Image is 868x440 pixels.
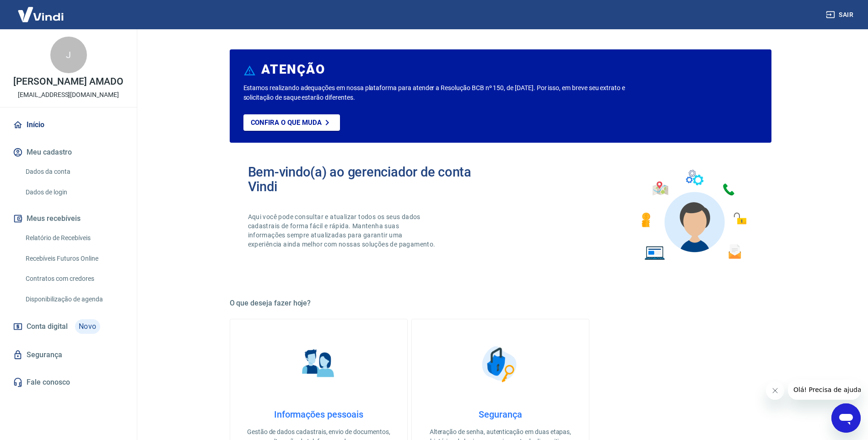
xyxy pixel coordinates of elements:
[243,114,340,131] a: Confira o que muda
[22,269,126,288] a: Contratos com credores
[824,6,857,23] button: Sair
[5,6,77,14] span: Olá! Precisa de ajuda?
[230,299,771,308] h5: O que deseja fazer hoje?
[27,320,68,333] span: Conta digital
[426,409,574,420] h4: Segurança
[11,345,126,365] a: Segurança
[22,229,126,247] a: Relatório de Recebíveis
[22,183,126,202] a: Dados de login
[245,409,393,420] h4: Informações pessoais
[11,115,126,135] a: Início
[11,142,126,162] button: Meu cadastro
[243,83,655,102] p: Estamos realizando adequações em nossa plataforma para atender a Resolução BCB nº 150, de [DATE]....
[788,380,861,400] iframe: Mensagem da empresa
[248,212,437,249] p: Aqui você pode consultar e atualizar todos os seus dados cadastrais de forma fácil e rápida. Mant...
[11,316,126,338] a: Conta digitalNovo
[22,162,126,181] a: Dados da conta
[50,37,87,73] div: J
[22,249,126,268] a: Recebíveis Futuros Online
[296,341,341,387] img: Informações pessoais
[18,90,119,100] p: [EMAIL_ADDRESS][DOMAIN_NAME]
[248,165,501,194] h2: Bem-vindo(a) ao gerenciador de conta Vindi
[261,65,325,74] h6: ATENÇÃO
[477,341,523,387] img: Segurança
[766,381,784,400] iframe: Fechar mensagem
[633,165,753,266] img: Imagem de um avatar masculino com diversos icones exemplificando as funcionalidades do gerenciado...
[22,290,126,309] a: Disponibilização de agenda
[11,372,126,392] a: Fale conosco
[11,209,126,229] button: Meus recebíveis
[831,403,861,433] iframe: Botão para abrir a janela de mensagens
[251,118,322,127] p: Confira o que muda
[75,319,100,334] span: Novo
[13,77,123,86] p: [PERSON_NAME] AMADO
[11,0,70,28] img: Vindi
